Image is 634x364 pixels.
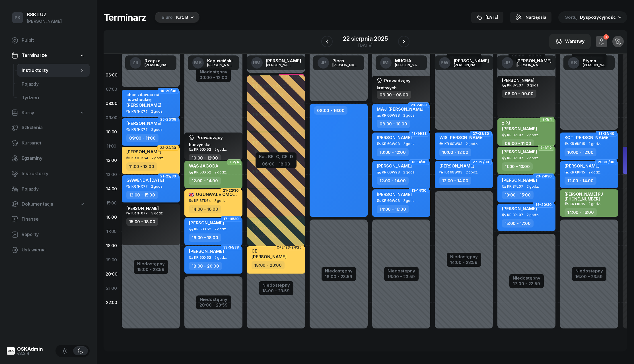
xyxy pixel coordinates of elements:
div: [PERSON_NAME] [266,63,293,67]
div: 18:00 - 20:00 [189,262,222,270]
span: 29-30/30 [598,162,614,163]
a: PW[PERSON_NAME][PERSON_NAME] [435,55,493,70]
div: KR 6KF15 [570,202,585,206]
div: 14:00 - 16:00 [189,205,221,213]
div: Niedostępny [199,70,227,74]
a: Raporty [7,228,90,241]
span: [PERSON_NAME] [126,149,161,154]
div: Biuro [162,14,173,21]
span: 19-20/30 [536,204,552,205]
div: 07:00 [104,82,120,96]
div: 11:00 [104,139,120,153]
span: Pojazdy [22,185,85,193]
div: 17:00 - 23:59 [513,280,540,286]
a: JPPiech[PERSON_NAME] [313,55,364,70]
div: 10:00 - 12:00 [189,154,221,162]
div: BSK LUZ [27,12,62,17]
span: [PERSON_NAME] [126,102,161,108]
a: Egzaminy [7,152,90,165]
span: Kursanci [22,139,85,147]
div: MUCHA [395,59,422,63]
div: KR 3PL07 [507,185,523,188]
div: KR 3PL07 [507,83,523,87]
div: v3.2.4 [17,351,43,355]
div: 14:00 - 16:00 [565,208,597,216]
span: Prowadzący [196,135,223,140]
div: 10:00 - 12:00 [377,148,409,156]
div: 19:00 [104,253,120,267]
a: ZRRzepka[PERSON_NAME] [125,55,176,70]
div: KR 8TK64 [194,199,211,202]
div: KR 6GW98 [382,113,400,117]
div: 00:00 - 12:00 [199,74,227,80]
div: 22:00 [104,295,120,310]
div: Rzepka [145,59,172,63]
span: [PERSON_NAME] [377,163,412,169]
div: KR 1HX77 [131,128,148,131]
div: Niedostępny [325,269,353,273]
a: Tydzień [17,91,90,105]
div: KR 5GX52 [194,256,211,259]
span: 25-26/38 [160,119,176,120]
span: 🇬🇧 [189,192,194,197]
img: logo-xs@2x.png [7,347,15,355]
div: 06:00 - 09:00 [502,90,536,98]
div: KR 3PL07 [507,213,523,217]
div: 21:00 [104,281,120,295]
span: 3 godz. [151,211,164,215]
div: 16:00 [104,210,120,224]
span: [PERSON_NAME] [502,206,537,211]
div: KR 6GW98 [382,170,400,174]
div: KR 1HX77 [131,185,148,188]
span: 23-24/30 [536,176,552,177]
div: Niedostępny [388,269,415,273]
a: Instruktorzy [7,167,90,181]
div: [PERSON_NAME] [145,63,172,67]
a: KSStyrna[PERSON_NAME] [563,55,615,70]
div: 16:00 - 23:59 [575,273,603,279]
button: Niedostępny17:00 - 23:59 [513,275,540,287]
span: Dokumentacja [22,200,53,208]
div: [PERSON_NAME] [516,59,551,63]
span: 2 godz. [151,185,163,189]
div: 10:00 [104,125,120,139]
span: 2 godz. [588,142,601,146]
div: KR 3PL07 [507,156,523,160]
span: [PERSON_NAME] [252,254,287,259]
span: KOT [PERSON_NAME] [565,135,610,140]
span: 33-34/40 [598,133,614,134]
span: Egzaminy [22,155,85,162]
span: [PERSON_NAME] [189,249,224,254]
button: Sortuj Dyspozycyjność [558,11,627,23]
div: 15:00 - 18:00 [126,218,158,226]
div: 16:00 - 23:59 [325,273,353,279]
div: 13:00 - 15:00 [502,191,534,199]
div: [PERSON_NAME] [332,63,360,67]
div: 18:00 [104,239,120,253]
span: 27-28/30 [473,162,489,163]
span: KS [571,60,577,65]
a: RM[PERSON_NAME][PERSON_NAME] [247,55,306,70]
span: WĄS JAGODA [189,163,218,169]
div: KR 6GW03 [444,142,462,146]
span: 21-22/30 [160,176,176,177]
div: KR 6GW98 [382,142,400,146]
span: Dyspozycyjność [580,15,616,20]
div: KR 6GW03 [444,170,462,174]
span: 2 godz. [151,109,163,113]
span: 2 godz. [466,142,478,146]
span: 2 godz. [466,170,478,174]
div: 09:00 - 11:00 [502,139,534,148]
div: [PERSON_NAME] [516,63,544,67]
span: 33-34/38 [223,247,239,248]
span: 27-28/30 [473,133,489,134]
div: 15:00 - 17:00 [502,219,534,227]
span: WIS [PERSON_NAME] [439,135,483,140]
span: Ustawienia [22,246,85,254]
button: Narzędzia [510,12,551,23]
span: 2 godz. [151,128,163,132]
span: PK [15,15,21,20]
a: MKKapuściński[PERSON_NAME] [188,55,239,70]
div: 22 sierpnia 2025 [343,36,388,42]
div: 09:00 - 11:00 [126,134,158,142]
